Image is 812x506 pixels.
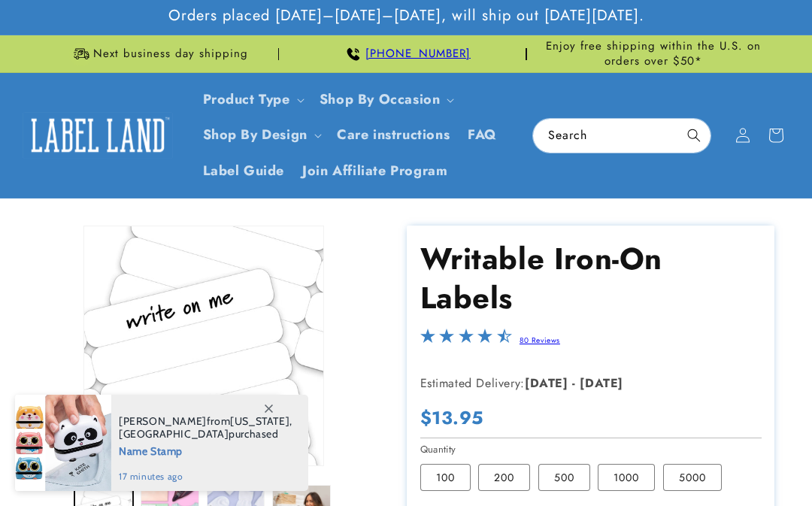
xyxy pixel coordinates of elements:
a: Product Type [203,89,290,109]
span: Join Affiliate Program [302,162,447,180]
div: Announcement [38,35,279,72]
legend: Quantity [420,442,458,457]
a: FAQ [459,117,506,153]
span: [GEOGRAPHIC_DATA] [119,427,229,441]
img: Label Land [23,112,173,159]
a: 80 Reviews [520,335,560,346]
button: Search [677,119,710,152]
summary: Product Type [194,82,311,117]
div: Announcement [285,35,526,72]
p: Estimated Delivery: [420,373,762,395]
iframe: Gorgias live chat messenger [658,441,797,491]
span: FAQ [468,126,497,144]
span: $13.95 [420,406,484,429]
label: 200 [478,464,530,491]
div: Announcement [533,35,774,72]
a: [PHONE_NUMBER] [365,45,471,62]
span: [US_STATE] [230,414,289,428]
span: [PERSON_NAME] [119,414,207,428]
strong: [DATE] [580,374,623,392]
label: 1000 [598,464,655,491]
span: from , purchased [119,415,292,441]
span: 4.3-star overall rating [420,332,512,350]
h1: Writable Iron-On Labels [420,239,762,317]
span: Enjoy free shipping within the U.S. on orders over $50* [533,39,774,68]
a: Label Land [17,106,179,164]
span: Orders placed [DATE]–[DATE]–[DATE], will ship out [DATE][DATE]. [168,6,644,26]
a: Join Affiliate Program [293,153,456,189]
span: Shop By Occasion [320,91,441,108]
strong: - [572,374,576,392]
summary: Shop By Occasion [311,82,461,117]
strong: [DATE] [525,374,568,392]
label: 100 [420,464,471,491]
span: Label Guide [203,162,285,180]
label: 500 [538,464,590,491]
a: Care instructions [328,117,459,153]
a: Shop By Design [203,125,308,144]
span: Care instructions [337,126,450,144]
span: Next business day shipping [93,47,248,62]
a: Label Guide [194,153,294,189]
summary: Shop By Design [194,117,328,153]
